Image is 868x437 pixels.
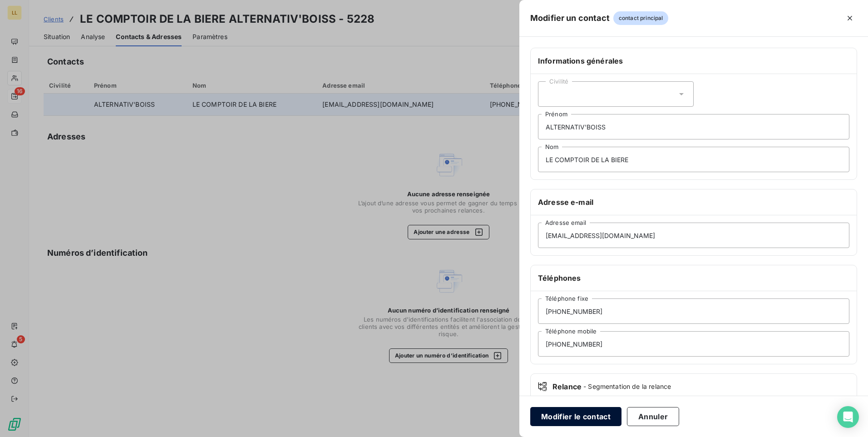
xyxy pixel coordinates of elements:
[538,197,849,208] h6: Adresse e-mail
[530,12,610,25] h5: Modifier un contact
[538,273,849,283] h6: Téléphones
[538,223,849,248] input: placeholder
[538,114,849,139] input: placeholder
[530,407,621,426] button: Modifier le contact
[538,147,849,172] input: placeholder
[583,382,671,391] span: - Segmentation de la relance
[538,331,849,357] input: placeholder
[538,298,849,324] input: placeholder
[837,406,859,428] div: Open Intercom Messenger
[538,55,849,66] h6: Informations générales
[613,11,669,25] span: contact principal
[538,381,849,392] div: Relance
[627,407,679,426] button: Annuler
